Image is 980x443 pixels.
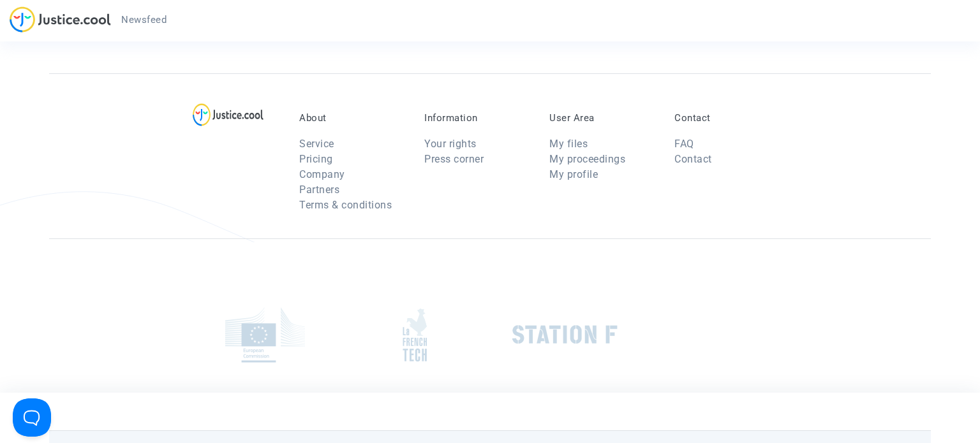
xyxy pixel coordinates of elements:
p: Information [424,112,530,124]
a: Contact [674,153,712,165]
img: jc-logo.svg [10,6,111,33]
p: About [299,112,405,124]
span: Newsfeed [121,14,167,25]
img: french_tech.png [403,308,427,362]
a: Press corner [424,153,484,165]
a: Company [299,168,345,180]
a: Partners [299,184,339,196]
img: stationf.png [512,325,618,344]
a: FAQ [674,138,694,150]
img: logo-lg.svg [193,103,264,126]
img: europe_commision.png [225,307,305,363]
a: Service [299,138,334,150]
a: Pricing [299,153,333,165]
a: Your rights [424,138,477,150]
a: My profile [549,168,598,180]
a: Terms & conditions [299,199,392,211]
a: Newsfeed [111,10,177,29]
a: My files [549,138,588,150]
p: User Area [549,112,655,124]
p: Contact [674,112,780,124]
a: My proceedings [549,153,625,165]
iframe: Help Scout Beacon - Open [13,398,51,437]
